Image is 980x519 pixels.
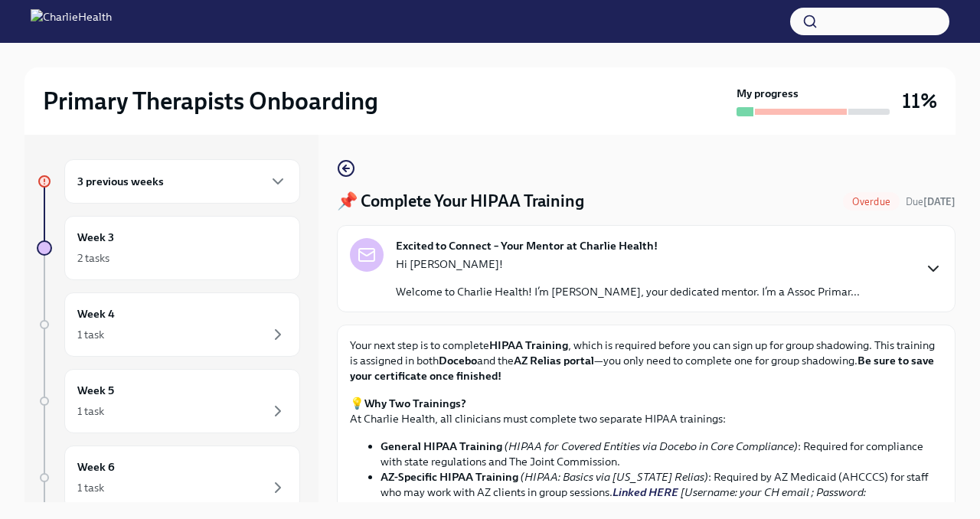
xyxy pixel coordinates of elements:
div: 1 task [77,327,104,342]
strong: AZ-Specific HIPAA Training [381,470,518,484]
strong: HIPAA Training [489,338,568,352]
a: Week 32 tasks [37,216,300,280]
h6: Week 4 [77,305,115,322]
a: Week 41 task [37,292,300,357]
img: CharlieHealth [31,9,112,34]
h4: 📌 Complete Your HIPAA Training [337,190,584,213]
div: 1 task [77,403,104,419]
h6: Week 5 [77,382,114,399]
p: Hi [PERSON_NAME]! [396,256,860,272]
strong: General HIPAA Training [381,439,502,453]
h6: Week 3 [77,229,114,246]
li: : Required for compliance with state regulations and The Joint Commission. [381,439,942,469]
span: Due [906,196,955,207]
em: (HIPAA: Basics via [US_STATE] Relias) [521,470,708,484]
strong: Excited to Connect – Your Mentor at Charlie Health! [396,238,658,253]
h3: 11% [902,87,937,115]
div: 1 task [77,480,104,495]
strong: Docebo [439,354,477,367]
a: Week 61 task [37,446,300,510]
h6: 3 previous weeks [77,173,164,190]
div: 2 tasks [77,250,109,266]
em: (HIPAA for Covered Entities via Docebo in Core Compliance) [505,439,798,453]
strong: My progress [737,86,799,101]
h2: Primary Therapists Onboarding [43,86,378,116]
strong: [DATE] [923,196,955,207]
span: Overdue [843,196,900,207]
h6: Week 6 [77,459,115,475]
strong: Why Two Trainings? [364,397,466,410]
p: 💡 At Charlie Health, all clinicians must complete two separate HIPAA trainings: [350,396,942,426]
strong: AZ Relias portal [514,354,594,367]
div: 3 previous weeks [64,159,300,204]
p: Welcome to Charlie Health! I’m [PERSON_NAME], your dedicated mentor. I’m a Assoc Primar... [396,284,860,299]
a: Linked HERE [612,485,678,499]
a: Week 51 task [37,369,300,433]
p: Your next step is to complete , which is required before you can sign up for group shadowing. Thi... [350,338,942,384]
